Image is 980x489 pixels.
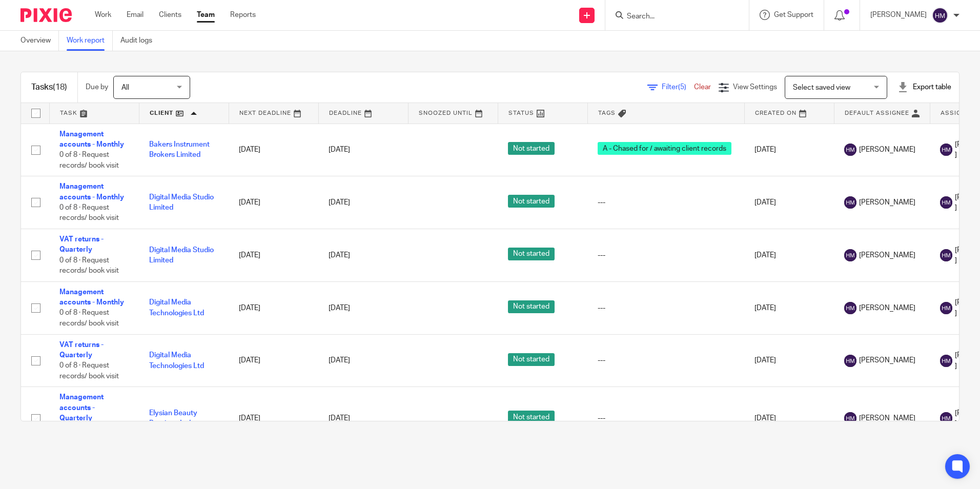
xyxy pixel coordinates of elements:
[844,355,856,367] img: svg%3E
[329,197,398,208] div: [DATE]
[508,248,555,260] span: Not started
[844,144,856,156] img: svg%3E
[940,355,952,367] img: svg%3E
[844,249,856,261] img: svg%3E
[859,355,915,365] span: [PERSON_NAME]
[844,196,856,209] img: svg%3E
[31,82,67,93] h1: Tasks
[508,142,555,155] span: Not started
[859,197,915,208] span: [PERSON_NAME]
[678,84,686,91] span: (5)
[229,334,318,387] td: [DATE]
[59,310,119,328] span: 0 of 8 · Request records/ book visit
[508,195,555,208] span: Not started
[149,410,197,427] a: Elysian Beauty Boutique Ltd
[21,8,72,22] img: Pixie
[598,110,616,116] span: Tags
[598,197,734,208] div: ---
[229,124,318,176] td: [DATE]
[598,142,731,155] span: A - Chased for / awaiting client records
[159,10,181,20] a: Clients
[329,303,398,313] div: [DATE]
[59,204,119,222] span: 0 of 8 · Request records/ book visit
[329,145,398,155] div: [DATE]
[149,141,210,158] a: Bakers Instrument Brokers Limited
[940,249,952,261] img: svg%3E
[59,151,119,169] span: 0 of 8 · Request records/ book visit
[86,82,108,92] p: Due by
[744,176,834,229] td: [DATE]
[329,250,398,260] div: [DATE]
[694,84,711,91] a: Clear
[229,387,318,450] td: [DATE]
[59,362,119,380] span: 0 of 8 · Request records/ book visit
[59,341,104,359] a: VAT returns - Quarterly
[940,412,952,424] img: svg%3E
[626,12,718,22] input: Search
[149,194,214,211] a: Digital Media Studio Limited
[940,144,952,156] img: svg%3E
[733,84,777,91] span: View Settings
[598,413,734,423] div: ---
[598,250,734,260] div: ---
[508,300,555,313] span: Not started
[932,7,948,24] img: svg%3E
[59,236,104,253] a: VAT returns - Quarterly
[95,10,111,20] a: Work
[229,281,318,334] td: [DATE]
[149,352,204,369] a: Digital Media Technologies Ltd
[230,10,256,20] a: Reports
[744,229,834,282] td: [DATE]
[53,83,67,91] span: (18)
[59,131,124,148] a: Management accounts - Monthly
[897,82,951,92] div: Export table
[229,176,318,229] td: [DATE]
[844,412,856,424] img: svg%3E
[127,10,144,20] a: Email
[940,302,952,314] img: svg%3E
[59,289,124,306] a: Management accounts - Monthly
[508,411,555,423] span: Not started
[149,247,214,264] a: Digital Media Studio Limited
[598,355,734,365] div: ---
[744,387,834,450] td: [DATE]
[59,183,124,200] a: Management accounts - Monthly
[121,84,129,91] span: All
[329,355,398,365] div: [DATE]
[662,84,694,91] span: Filter
[774,11,813,18] span: Get Support
[59,257,119,275] span: 0 of 8 · Request records/ book visit
[329,413,398,423] div: [DATE]
[744,281,834,334] td: [DATE]
[508,353,555,366] span: Not started
[793,84,850,91] span: Select saved view
[859,303,915,313] span: [PERSON_NAME]
[149,299,204,316] a: Digital Media Technologies Ltd
[940,196,952,209] img: svg%3E
[197,10,215,20] a: Team
[844,302,856,314] img: svg%3E
[744,334,834,387] td: [DATE]
[598,303,734,313] div: ---
[21,31,59,51] a: Overview
[870,10,927,20] p: [PERSON_NAME]
[229,229,318,282] td: [DATE]
[859,250,915,260] span: [PERSON_NAME]
[859,145,915,155] span: [PERSON_NAME]
[744,124,834,176] td: [DATE]
[67,31,113,51] a: Work report
[120,31,160,51] a: Audit logs
[59,394,104,422] a: Management accounts - Quarterly
[859,413,915,423] span: [PERSON_NAME]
